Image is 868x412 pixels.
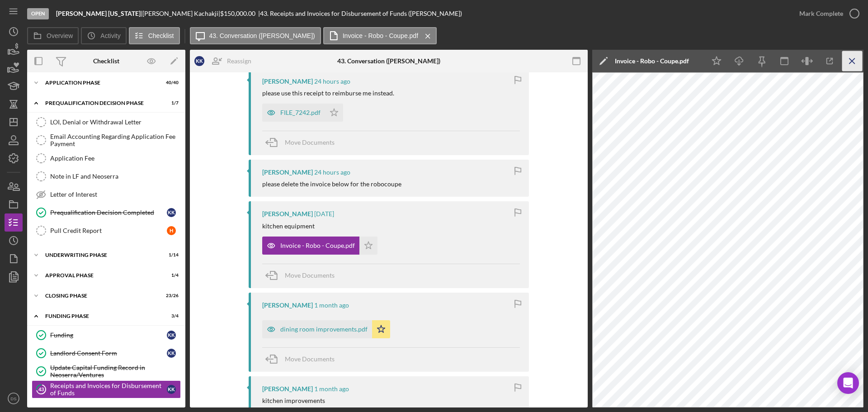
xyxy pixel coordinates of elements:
a: Prequalification Decision CompletedKK [32,204,181,222]
div: | 43. Receipts and Invoices for Disbursement of Funds ([PERSON_NAME]) [258,10,462,17]
span: Move Documents [285,271,335,279]
div: Prequalification Decision Phase [45,100,156,106]
div: 40 / 40 [162,80,179,85]
a: Pull Credit Report H [32,222,181,240]
a: 43Receipts and Invoices for Disbursement of FundsKK [32,380,181,398]
div: [PERSON_NAME] [262,78,313,85]
button: Move Documents [262,264,344,287]
a: Update Capital Funding Record in Neoserra/Ventures [32,362,181,380]
div: H [167,226,176,235]
div: Email Accounting Regarding Application Fee Payment [50,133,180,147]
div: Prequalification Decision Completed [50,209,167,216]
div: [PERSON_NAME] [262,385,313,393]
div: Closing Phase [45,293,156,298]
label: 43. Conversation ([PERSON_NAME]) [209,32,315,39]
button: Checklist [129,27,180,44]
button: Invoice - Robo - Coupe.pdf [323,27,437,44]
div: Pull Credit Report [50,227,167,234]
div: K K [167,349,176,358]
time: 2025-08-24 17:45 [314,169,350,176]
time: 2025-08-24 17:48 [314,78,350,85]
button: DS [5,389,23,407]
a: FundingKK [32,326,181,344]
a: Application Fee [32,149,181,167]
a: Letter of Interest [32,185,181,204]
a: Landlord Consent FormKK [32,344,181,362]
div: $150,000.00 [220,10,258,17]
div: Update Capital Funding Record in Neoserra/Ventures [50,364,180,379]
div: Reassign [227,52,251,70]
div: Mark Complete [799,5,843,23]
button: Invoice - Robo - Coupe.pdf [262,237,377,255]
a: LOI, Denial or Withdrawal Letter [32,113,181,131]
button: Activity [81,27,126,44]
button: KKReassign [190,52,260,70]
div: 3 / 4 [162,313,179,319]
button: Mark Complete [790,5,863,23]
div: please delete the invoice below for the robocoupe [262,180,401,188]
div: [PERSON_NAME] [262,302,313,309]
label: Overview [47,32,73,39]
label: Checklist [148,32,174,39]
div: dining room improvements.pdf [280,326,368,333]
time: 2025-07-23 20:58 [314,302,349,309]
div: kitchen equipment [262,223,315,230]
button: Move Documents [262,348,344,370]
div: Funding Phase [45,313,156,319]
div: Invoice - Robo - Coupe.pdf [280,242,355,249]
button: 43. Conversation ([PERSON_NAME]) [190,27,321,44]
div: 1 / 14 [162,252,179,258]
div: Funding [50,331,167,339]
div: FILE_7242.pdf [280,109,321,116]
div: Underwriting Phase [45,252,156,258]
div: Open Intercom Messenger [837,372,859,394]
div: Approval Phase [45,273,156,278]
div: K K [167,208,176,217]
label: Invoice - Robo - Coupe.pdf [343,32,418,39]
div: please use this receipt to reimburse me instead. [262,90,394,97]
a: Note in LF and Neoserra [32,167,181,185]
div: [PERSON_NAME] [262,169,313,176]
button: Move Documents [262,131,344,154]
div: K K [167,331,176,340]
div: Application Phase [45,80,156,85]
div: Letter of Interest [50,191,180,198]
div: [PERSON_NAME] [262,210,313,218]
span: Move Documents [285,355,335,363]
time: 2025-07-28 18:46 [314,210,334,218]
div: kitchen improvements [262,397,325,404]
span: Move Documents [285,138,335,146]
button: dining room improvements.pdf [262,320,390,338]
text: DS [10,396,16,401]
div: 1 / 4 [162,273,179,278]
label: Activity [100,32,120,39]
button: Overview [27,27,79,44]
button: FILE_7242.pdf [262,104,343,122]
div: K K [167,385,176,394]
b: [PERSON_NAME] [US_STATE] [56,9,141,17]
div: Note in LF and Neoserra [50,173,180,180]
div: LOI, Denial or Withdrawal Letter [50,118,180,126]
div: Checklist [93,57,119,65]
div: 43. Conversation ([PERSON_NAME]) [337,57,440,65]
a: Email Accounting Regarding Application Fee Payment [32,131,181,149]
div: [PERSON_NAME] Kachakji | [142,10,220,17]
div: 1 / 7 [162,100,179,106]
div: Receipts and Invoices for Disbursement of Funds [50,382,167,397]
div: Invoice - Robo - Coupe.pdf [615,57,689,65]
div: K K [194,56,204,66]
div: Open [27,8,49,19]
div: | [56,10,142,17]
div: 23 / 26 [162,293,179,298]
div: Landlord Consent Form [50,350,167,357]
div: Application Fee [50,155,180,162]
time: 2025-07-23 19:16 [314,385,349,393]
tspan: 43 [38,386,44,392]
